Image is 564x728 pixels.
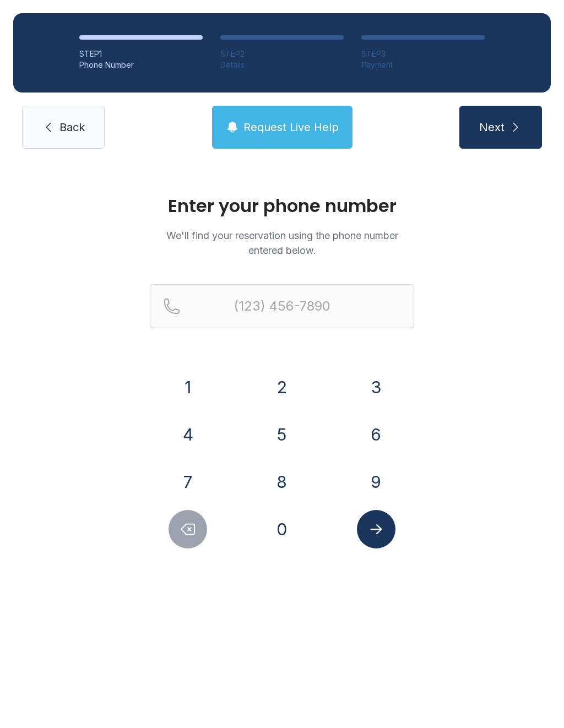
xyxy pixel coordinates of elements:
[79,59,203,70] div: Phone Number
[479,119,505,135] span: Next
[361,48,485,59] div: STEP 3
[263,368,301,406] button: 2
[220,59,344,70] div: Details
[357,463,395,501] button: 9
[243,119,339,135] span: Request Live Help
[150,197,414,215] h1: Enter your phone number
[357,415,395,454] button: 6
[361,59,485,70] div: Payment
[150,284,414,328] input: Reservation phone number
[263,415,301,454] button: 5
[169,463,207,501] button: 7
[59,119,85,135] span: Back
[357,510,395,548] button: Submit lookup form
[169,510,207,548] button: Delete number
[169,368,207,406] button: 1
[169,415,207,454] button: 4
[357,368,395,406] button: 3
[263,463,301,501] button: 8
[263,510,301,548] button: 0
[220,48,344,59] div: STEP 2
[79,48,203,59] div: STEP 1
[150,228,414,258] p: We'll find your reservation using the phone number entered below.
